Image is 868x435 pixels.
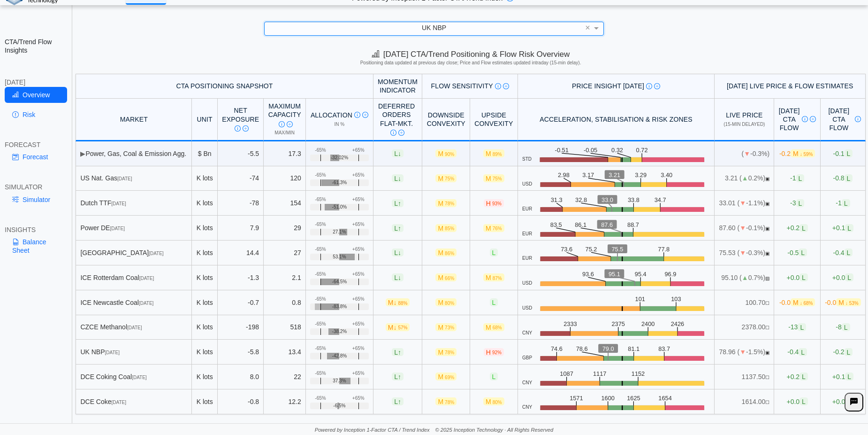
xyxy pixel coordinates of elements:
[218,290,264,315] td: -0.7
[715,191,774,216] td: 33.01 ( -1.1%)
[628,345,640,352] text: 81.1
[117,176,132,181] span: [DATE]
[331,155,348,161] span: -32.02%
[522,206,532,212] span: EUR
[80,298,187,307] div: ICE Newcastle Coal
[445,201,454,206] span: 78%
[264,340,306,365] td: 13.4
[398,150,401,157] span: ↓
[315,172,326,178] div: -65%
[802,116,808,122] img: Info
[332,204,347,210] span: -51.0%
[833,348,853,356] span: -0.2
[332,353,347,359] span: -42.8%
[765,176,769,181] span: OPEN: Market session is currently open.
[333,229,346,235] span: 27.1%
[836,323,850,331] span: -8
[352,172,365,178] div: +65%
[392,199,404,207] span: L
[602,345,614,352] text: 79.0
[264,216,306,241] td: 29
[264,166,306,191] td: 120
[435,174,457,182] span: M
[787,348,807,356] span: -0.4
[609,171,621,179] text: 3.21
[483,323,504,331] span: M
[352,272,365,277] div: +65%
[611,147,623,154] text: 0.32
[398,274,401,281] span: ↓
[5,87,67,103] a: Overview
[393,299,396,306] span: ↓
[445,325,454,330] span: 73%
[268,102,301,128] div: Maximum Capacity
[522,330,532,336] span: CNY
[110,226,124,231] span: [DATE]
[332,329,347,334] span: -38.2%
[627,221,639,228] text: 88.7
[427,82,513,90] div: Flow Sensitivity
[522,280,532,286] span: USD
[715,74,866,99] th: [DATE] Live Price & Flow Estimates
[493,176,502,181] span: 75%
[788,323,806,331] span: -13
[222,106,259,132] div: Net Exposure
[832,273,853,281] span: +0.0
[483,174,504,182] span: M
[492,201,502,206] span: 93%
[373,74,423,99] th: Momentum Indicator
[799,249,807,256] span: L
[422,99,470,141] th: Downside Convexity
[352,371,365,376] div: +65%
[492,350,502,355] span: 92%
[264,290,306,315] td: 0.8
[790,174,804,182] span: -1
[765,350,769,355] span: OPEN: Market session is currently open.
[796,174,805,182] span: L
[445,350,454,355] span: 78%
[522,181,532,187] span: USD
[561,246,572,253] text: 73.6
[742,274,748,281] span: ▲
[671,320,685,327] text: 2426
[386,298,410,306] span: M
[522,82,710,90] div: Price Insight [DATE]
[582,271,594,278] text: 93.6
[235,125,241,132] img: Info
[495,83,501,89] img: Info
[80,249,187,257] div: [GEOGRAPHIC_DATA]
[372,50,570,59] span: [DATE] CTA/Trend Positioning & Flow Risk Overview
[765,276,769,281] span: CLOSED: Session finished for the day.
[80,323,187,331] div: CZCE Methanol
[641,320,655,327] text: 2400
[5,234,67,258] a: Balance Sheet
[352,247,365,252] div: +65%
[636,147,648,154] text: 0.72
[392,149,404,157] span: L
[192,99,218,141] th: Unit
[842,323,850,331] span: L
[715,99,774,141] th: Live Price
[445,152,454,157] span: 90%
[522,256,532,261] span: EUR
[139,276,154,281] span: [DATE]
[490,249,498,256] span: L
[742,174,748,182] span: ▲
[76,99,192,141] th: MARKET
[264,265,306,290] td: 2.1
[799,273,808,281] span: L
[558,171,570,179] text: 2.98
[264,315,306,340] td: 518
[646,83,652,89] img: Info
[799,224,808,232] span: L
[362,112,368,118] img: Read More
[398,348,401,356] span: ↑
[470,99,518,141] th: Upside Convexity
[575,221,586,228] text: 86.1
[392,348,404,356] span: L
[493,152,502,157] span: 89%
[739,249,746,256] span: ▼
[392,373,404,381] span: L
[192,290,218,315] td: K lots
[765,325,769,330] span: NO FEED: Live data feed not provided for this market.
